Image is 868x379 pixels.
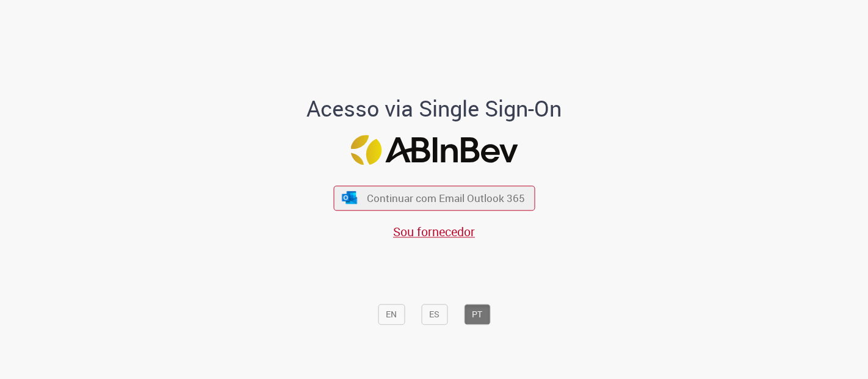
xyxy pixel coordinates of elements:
button: ícone Azure/Microsoft 360 Continuar com Email Outlook 365 [333,186,535,211]
img: ícone Azure/Microsoft 360 [341,191,358,204]
img: Logo ABInBev [350,135,518,165]
button: EN [378,304,405,325]
span: Continuar com Email Outlook 365 [367,191,525,205]
button: ES [421,304,447,325]
a: Sou fornecedor [393,223,475,240]
button: PT [464,304,490,325]
h1: Acesso via Single Sign-On [265,96,604,121]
